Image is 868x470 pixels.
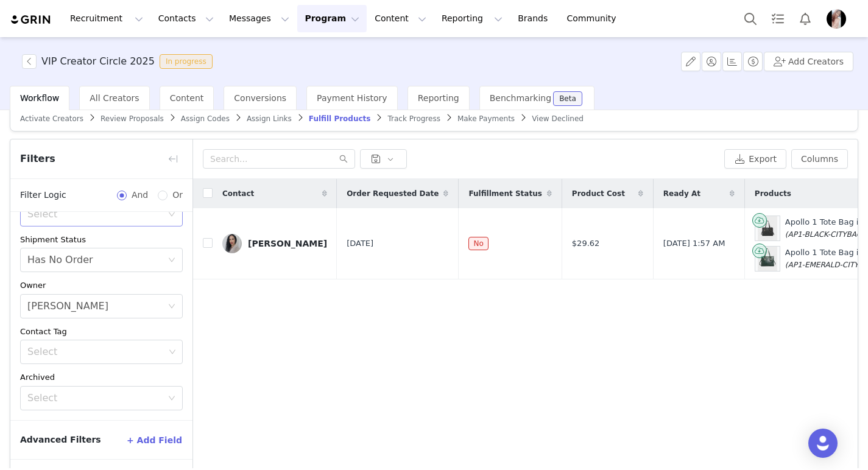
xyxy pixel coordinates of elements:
[20,93,59,103] span: Workflow
[791,149,848,169] button: Columns
[339,155,348,163] i: icon: search
[468,237,488,250] span: No
[559,95,576,102] div: Beta
[27,392,162,404] div: Select
[20,189,66,202] span: Filter Logic
[347,188,439,199] span: Order Requested Date
[248,239,327,248] div: [PERSON_NAME]
[27,208,162,220] div: Select
[737,5,764,32] button: Search
[20,371,183,384] div: Archived
[10,14,52,26] img: grin logo
[22,54,217,69] span: [object Object]
[234,93,286,103] span: Conversions
[27,295,108,318] div: Janine Mayo
[317,93,387,103] span: Payment History
[572,188,625,199] span: Product Cost
[20,279,183,292] div: Owner
[169,348,176,357] i: icon: down
[170,93,204,103] span: Content
[532,114,584,123] span: View Declined
[27,248,93,272] div: Has No Order
[203,149,355,169] input: Search...
[151,5,221,32] button: Contacts
[827,9,846,29] img: 1d6e6c21-0f95-4b44-850e-3e783ff8cebf.webp
[20,234,183,246] div: Shipment Status
[572,237,600,250] span: $29.62
[309,114,371,123] span: Fulfill Products
[792,5,819,32] button: Notifications
[90,93,139,103] span: All Creators
[764,5,791,32] a: Tasks
[457,114,515,123] span: Make Payments
[168,189,183,202] span: Or
[367,5,434,32] button: Content
[297,5,367,32] button: Program
[560,5,629,32] a: Community
[758,216,777,240] img: Product Image
[168,395,175,403] i: icon: down
[468,188,542,199] span: Fulfillment Status
[490,93,551,103] span: Benchmarking
[127,189,153,202] span: And
[20,152,55,166] span: Filters
[20,326,183,338] div: Contact Tag
[785,230,865,239] span: (AP1-BLACK-CITYBAG)
[764,52,853,71] button: Add Creators
[222,234,242,253] img: bb507a49-f602-4f60-a3d2-a94767143e92.jpg
[724,149,786,169] button: Export
[20,114,83,123] span: Activate Creators
[222,188,254,199] span: Contact
[160,54,213,69] span: In progress
[126,430,183,450] button: + Add Field
[101,114,164,123] span: Review Proposals
[663,237,725,250] span: [DATE] 1:57 AM
[20,433,101,446] span: Advanced Filters
[247,114,292,123] span: Assign Links
[808,429,838,458] div: Open Intercom Messenger
[663,188,700,199] span: Ready At
[222,234,327,253] a: [PERSON_NAME]
[819,9,858,29] button: Profile
[181,114,230,123] span: Assign Codes
[755,188,791,199] span: Products
[222,5,297,32] button: Messages
[387,114,440,123] span: Track Progress
[41,54,155,69] h3: VIP Creator Circle 2025
[27,346,164,358] div: Select
[418,93,459,103] span: Reporting
[758,247,777,271] img: Product Image
[168,211,175,219] i: icon: down
[510,5,559,32] a: Brands
[434,5,510,32] button: Reporting
[347,237,373,250] span: [DATE]
[63,5,150,32] button: Recruitment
